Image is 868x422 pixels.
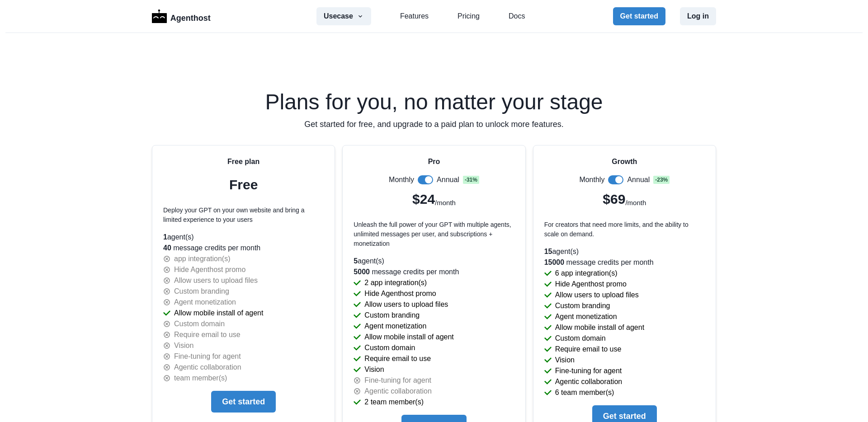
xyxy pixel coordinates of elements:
p: Fine-tuning for agent [364,375,431,386]
p: Custom branding [555,300,610,311]
button: Get started [613,7,665,25]
p: agent(s) [163,232,324,243]
p: app integration(s) [174,253,231,264]
a: Docs [509,11,525,22]
span: 15000 [544,258,565,266]
p: $69 [603,189,625,209]
p: Vision [364,364,384,375]
p: Allow users to upload files [364,299,448,310]
span: 5000 [354,268,370,276]
button: Log in [680,7,716,25]
p: message credits per month [544,257,705,268]
p: Custom domain [174,319,225,329]
p: Annual [627,174,650,185]
p: Agent monetization [555,311,617,322]
p: 2 team member(s) [364,397,424,408]
h2: Plans for you, no matter your stage [152,91,716,113]
p: Agentic collaboration [364,386,432,397]
p: $24 [412,189,435,209]
p: Allow mobile install of agent [174,308,263,319]
p: Custom domain [364,342,415,353]
p: Agent monetization [364,321,426,332]
span: 5 [354,257,358,265]
p: Unleash the full power of your GPT with multiple agents, unlimited messages per user, and subscri... [354,220,514,249]
p: 6 team member(s) [555,387,614,398]
p: For creators that need more limits, and the ability to scale on demand. [544,220,705,239]
span: 1 [163,233,167,241]
p: Require email to use [364,353,431,364]
p: Get started for free, and upgrade to a paid plan to unlock more features. [152,118,716,131]
p: Monthly [579,174,604,185]
p: Growth [612,156,637,167]
p: /month [625,198,646,208]
p: Require email to use [555,344,622,355]
p: Require email to use [174,329,241,340]
p: Custom domain [555,333,606,344]
img: Logo [152,9,167,23]
p: Hide Agenthost promo [555,279,627,290]
p: 2 app integration(s) [364,277,427,288]
p: Vision [174,340,193,351]
p: Fine-tuning for agent [174,351,241,362]
p: Agentic collaboration [555,376,623,387]
p: Vision [555,355,575,366]
p: Fine-tuning for agent [555,366,622,376]
button: Get started [211,391,276,413]
p: message credits per month [354,267,514,277]
p: 6 app integration(s) [555,268,618,279]
p: Allow mobile install of agent [364,332,453,342]
p: Allow users to upload files [174,275,258,286]
p: Hide Agenthost promo [364,288,436,299]
a: Features [400,11,429,22]
p: Pro [428,156,440,167]
p: team member(s) [174,373,227,384]
a: Pricing [458,11,480,22]
p: Custom branding [174,286,229,297]
p: message credits per month [163,243,324,253]
span: - 31 % [463,176,479,184]
p: agent(s) [354,256,514,267]
span: 15 [544,248,552,255]
p: Annual [437,174,459,185]
p: Custom branding [364,310,420,321]
button: Usecase [316,7,371,25]
p: Free plan [227,156,259,167]
span: 40 [163,244,171,252]
p: Agenthost [170,9,211,24]
p: Allow users to upload files [555,290,639,300]
a: LogoAgenthost [152,9,211,24]
p: Agentic collaboration [174,362,241,373]
p: agent(s) [544,246,705,257]
p: Free [229,174,258,195]
p: /month [435,198,456,208]
p: Allow mobile install of agent [555,322,644,333]
p: Monthly [389,174,414,185]
span: - 23 % [653,176,670,184]
p: Hide Agenthost promo [174,264,245,275]
p: Deploy your GPT on your own website and bring a limited experience to your users [163,206,324,225]
p: Agent monetization [174,297,236,308]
